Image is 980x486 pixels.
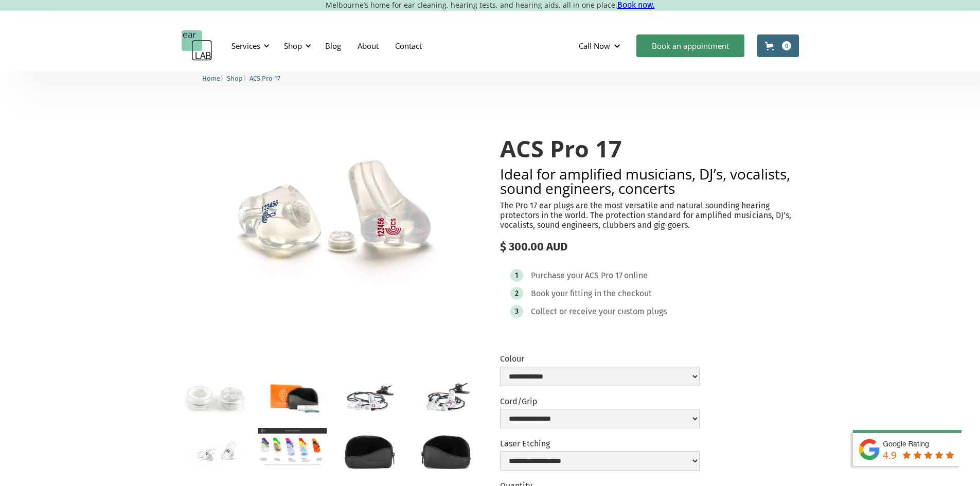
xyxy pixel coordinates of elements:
div: 3 [515,308,519,315]
div: online [624,271,648,281]
a: open lightbox [258,374,327,420]
a: ACS Pro 17 [250,73,280,83]
div: Call Now [579,41,610,51]
a: open lightbox [258,428,327,466]
a: open lightbox [412,374,480,420]
div: Call Now [571,30,631,61]
li: 〉 [227,73,250,84]
label: Colour [500,354,700,364]
a: open lightbox [335,428,403,473]
span: Shop [227,75,243,82]
a: Open cart [757,34,799,57]
a: home [182,30,212,61]
div: Services [225,30,273,61]
div: 2 [515,290,519,297]
h2: Ideal for amplified musicians, DJ’s, vocalists, sound engineers, concerts [500,167,799,195]
a: open lightbox [182,115,480,320]
a: Shop [227,73,243,83]
div: 0 [782,41,791,50]
li: 〉 [202,73,227,84]
div: Shop [284,41,302,51]
a: Home [202,73,220,83]
label: Cord/Grip [500,397,700,406]
div: Shop [278,30,314,61]
h1: ACS Pro 17 [500,136,799,161]
a: open lightbox [412,428,480,473]
a: open lightbox [182,374,250,420]
a: Blog [317,31,349,61]
div: Services [231,41,260,51]
div: Book your fitting in the checkout [531,289,652,299]
a: open lightbox [182,428,250,473]
div: Purchase your [531,271,583,281]
a: Book an appointment [636,34,744,57]
img: ACS Pro 17 [182,115,480,320]
a: Contact [387,31,430,61]
span: Home [202,75,220,82]
div: 1 [515,272,518,279]
div: $ 300.00 AUD [500,240,799,254]
a: open lightbox [335,374,403,420]
div: ACS Pro 17 [585,271,622,281]
p: The Pro 17 ear plugs are the most versatile and natural sounding hearing protectors in the world.... [500,201,799,230]
label: Laser Etching [500,439,700,448]
div: Collect or receive your custom plugs [531,307,667,317]
span: ACS Pro 17 [250,75,280,82]
a: About [349,31,387,61]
